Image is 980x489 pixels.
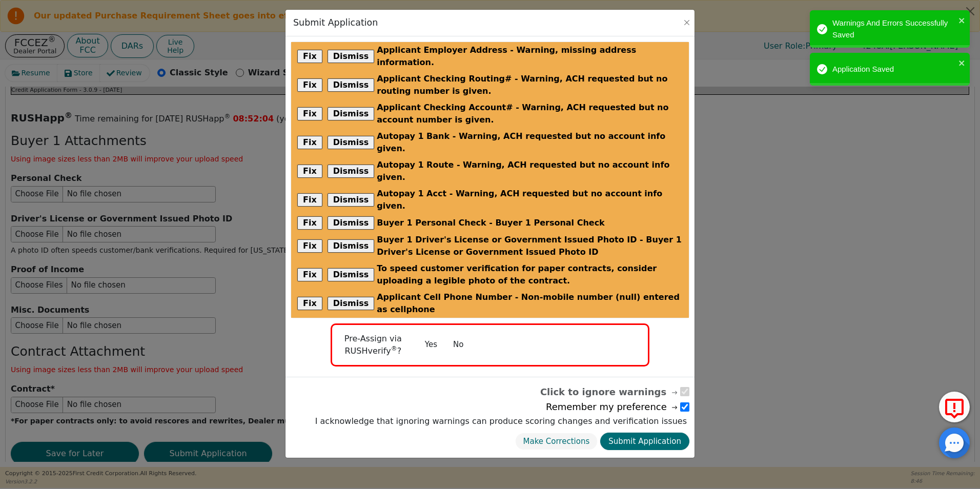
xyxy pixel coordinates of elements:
[377,159,683,184] span: Autopay 1 Route - Warning, ACH requested but no account info given.
[328,239,375,253] button: Dismiss
[297,136,322,149] button: Fix
[832,64,955,75] div: Application Saved
[313,415,689,427] label: I acknowledge that ignoring warnings can produce scoring changes and verification issues
[377,217,605,229] span: Buyer 1 Personal Check - Buyer 1 Personal Check
[958,57,966,69] button: close
[546,400,679,414] span: Remember my preference
[377,73,683,97] span: Applicant Checking Routing# - Warning, ACH requested but no routing number is given.
[958,14,966,26] button: close
[297,50,322,63] button: Fix
[391,345,397,352] sup: ®
[377,262,683,287] span: To speed customer verification for paper contracts, consider uploading a legible photo of the con...
[328,216,375,230] button: Dismiss
[377,234,683,258] span: Buyer 1 Driver's License or Government Issued Photo ID - Buyer 1 Driver's License or Government I...
[328,78,375,92] button: Dismiss
[328,50,375,63] button: Dismiss
[600,433,689,451] button: Submit Application
[515,433,598,451] button: Make Corrections
[377,291,683,316] span: Applicant Cell Phone Number - Non-mobile number (null) entered as cellphone
[377,101,683,126] span: Applicant Checking Account# - Warning, ACH requested but no account number is given.
[297,78,322,92] button: Fix
[297,193,322,207] button: Fix
[297,165,322,178] button: Fix
[377,188,683,212] span: Autopay 1 Acct - Warning, ACH requested but no account info given.
[377,130,683,155] span: Autopay 1 Bank - Warning, ACH requested but no account info given.
[297,107,322,120] button: Fix
[939,392,970,422] button: Report Error to FCC
[328,297,375,310] button: Dismiss
[293,17,378,28] h3: Submit Application
[682,17,692,28] button: Close
[297,268,322,281] button: Fix
[540,385,679,399] span: Click to ignore warnings
[297,297,322,310] button: Fix
[328,268,375,281] button: Dismiss
[328,136,375,149] button: Dismiss
[832,17,955,40] div: Warnings And Errors Successfully Saved
[377,44,683,69] span: Applicant Employer Address - Warning, missing address information.
[344,334,402,356] span: Pre-Assign via RUSHverify ?
[328,107,375,120] button: Dismiss
[445,336,472,354] button: No
[328,193,375,207] button: Dismiss
[297,216,322,230] button: Fix
[297,239,322,253] button: Fix
[417,336,445,354] button: Yes
[328,165,375,178] button: Dismiss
